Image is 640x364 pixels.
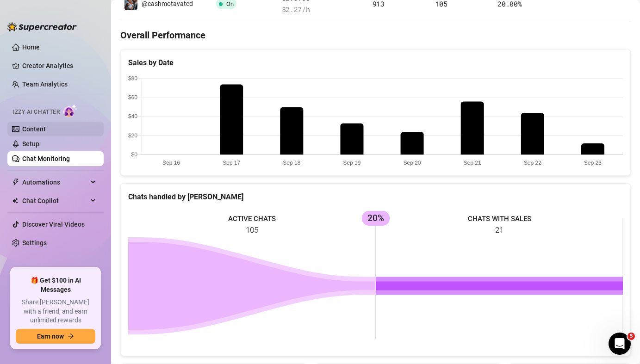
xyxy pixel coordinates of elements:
span: On [226,0,234,7]
img: Chat Copilot [12,197,18,204]
span: Izzy AI Chatter [13,108,60,117]
a: Creator Analytics [22,58,96,73]
div: Chats handled by [PERSON_NAME] [128,191,623,203]
div: Sales by Date [128,57,623,68]
h4: Overall Performance [120,29,631,42]
a: Content [22,125,46,133]
span: Share [PERSON_NAME] with a friend, and earn unlimited rewards [16,298,95,325]
a: Chat Monitoring [22,155,70,162]
span: $ 2.27 /h [282,4,365,15]
span: arrow-right [68,333,74,339]
a: Home [22,43,40,51]
img: logo-BBDzfeDw.svg [7,22,77,31]
iframe: Intercom live chat [609,333,631,355]
a: Setup [22,140,39,148]
span: Automations [22,175,88,190]
img: AI Chatter [63,104,78,117]
a: Settings [22,239,47,247]
span: Earn now [37,333,64,340]
span: Chat Copilot [22,193,88,208]
a: Discover Viral Videos [22,221,85,228]
a: Team Analytics [22,80,68,88]
span: thunderbolt [12,179,19,186]
span: 🎁 Get $100 in AI Messages [16,276,95,294]
span: 5 [628,333,635,340]
button: Earn nowarrow-right [16,329,95,344]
